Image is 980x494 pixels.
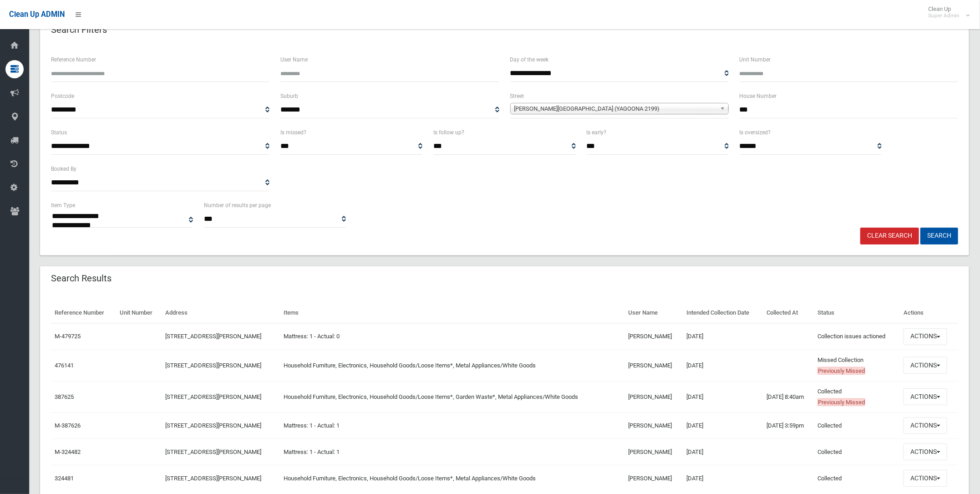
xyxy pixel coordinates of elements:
th: Reference Number [51,303,116,323]
header: Search Filters [40,21,118,39]
td: Household Furniture, Electronics, Household Goods/Loose Items*, Metal Appliances/White Goods [280,465,625,491]
label: User Name [280,55,308,65]
label: Item Type [51,200,75,210]
td: Missed Collection [814,350,900,381]
td: [DATE] [683,439,763,465]
td: [PERSON_NAME] [625,413,683,439]
td: [PERSON_NAME] [625,323,683,350]
th: Actions [900,303,958,323]
th: Collected At [763,303,814,323]
label: Is oversized? [740,127,771,138]
label: Status [51,127,67,138]
th: Status [814,303,900,323]
td: Collected [814,413,900,439]
td: [PERSON_NAME] [625,465,683,491]
td: Mattress: 1 - Actual: 0 [280,323,625,350]
td: [DATE] [683,413,763,439]
span: [PERSON_NAME][GEOGRAPHIC_DATA] (YAGOONA 2199) [514,103,716,114]
td: [DATE] [683,323,763,350]
td: Mattress: 1 - Actual: 1 [280,439,625,465]
small: Super Admin [928,12,960,19]
td: [DATE] [683,381,763,413]
a: [STREET_ADDRESS][PERSON_NAME] [165,422,261,429]
button: Actions [904,388,947,405]
a: 324481 [55,475,74,482]
label: Booked By [51,164,76,174]
a: [STREET_ADDRESS][PERSON_NAME] [165,393,261,400]
td: Household Furniture, Electronics, Household Goods/Loose Items*, Metal Appliances/White Goods [280,350,625,381]
td: [DATE] [683,350,763,381]
td: Collected [814,439,900,465]
td: [PERSON_NAME] [625,439,683,465]
span: Previously Missed [818,367,865,375]
a: [STREET_ADDRESS][PERSON_NAME] [165,475,261,482]
td: [PERSON_NAME] [625,350,683,381]
td: Mattress: 1 - Actual: 1 [280,413,625,439]
a: M-324482 [55,448,81,455]
th: Address [162,303,279,323]
td: [DATE] 3:59pm [763,413,814,439]
span: Clean Up ADMIN [9,10,65,19]
button: Actions [904,328,947,345]
td: Collected [814,381,900,413]
label: Day of the week [510,55,549,65]
th: Intended Collection Date [683,303,763,323]
header: Search Results [40,270,122,287]
label: Number of results per page [204,200,271,210]
td: [PERSON_NAME] [625,381,683,413]
label: Unit Number [740,55,771,65]
td: Collection issues actioned [814,323,900,350]
button: Search [920,228,958,244]
button: Actions [904,418,947,434]
span: Clean Up [924,5,969,19]
label: Reference Number [51,55,96,65]
label: Is early? [587,127,607,138]
td: Collected [814,465,900,491]
span: Previously Missed [818,398,865,406]
label: Suburb [280,91,298,101]
button: Actions [904,357,947,374]
td: [DATE] [683,465,763,491]
th: Unit Number [116,303,162,323]
a: 476141 [55,362,74,369]
th: Items [280,303,625,323]
a: 387625 [55,393,74,400]
a: [STREET_ADDRESS][PERSON_NAME] [165,362,261,369]
a: [STREET_ADDRESS][PERSON_NAME] [165,448,261,455]
label: Postcode [51,91,74,101]
button: Actions [904,470,947,487]
th: User Name [625,303,683,323]
a: [STREET_ADDRESS][PERSON_NAME] [165,333,261,340]
label: Is missed? [280,127,306,138]
button: Actions [904,443,947,460]
label: House Number [740,91,777,101]
a: M-387626 [55,422,81,429]
td: Household Furniture, Electronics, Household Goods/Loose Items*, Garden Waste*, Metal Appliances/W... [280,381,625,413]
td: [DATE] 8:40am [763,381,814,413]
label: Street [510,91,524,101]
label: Is follow up? [433,127,464,138]
a: Clear Search [860,228,919,244]
a: M-479725 [55,333,81,340]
